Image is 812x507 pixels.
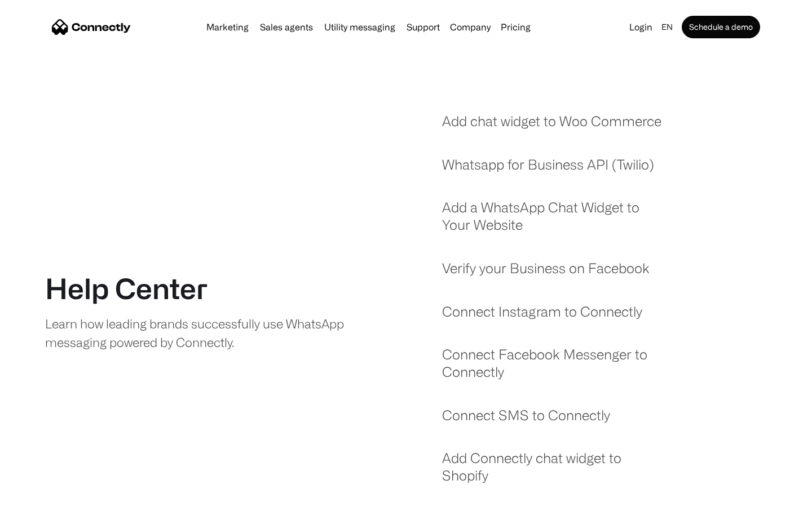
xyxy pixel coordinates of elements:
div: en [661,19,673,35]
div: Learn how leading brands successfully use WhatsApp messaging powered by Connectly. [45,314,354,352]
a: Verify your Business on Facebook [442,260,650,288]
a: Pricing [496,23,535,32]
a: Login [625,19,657,35]
a: Connect Instagram to Connectly [442,303,642,332]
h1: Help Center [45,272,208,305]
a: Add a WhatsApp Chat Widget to Your Website [442,199,669,244]
a: Connect Facebook Messenger to Connectly [442,346,669,392]
a: Schedule a demo [682,16,760,38]
a: Marketing [202,23,253,32]
a: Add chat widget to Woo Commerce [442,113,661,141]
a: Sales agents [255,23,317,32]
a: Support [402,23,444,32]
a: Connect SMS to Connectly [442,407,610,435]
a: Whatsapp for Business API (Twilio) [442,156,654,185]
a: Add Connectly chat widget to Shopify [442,450,669,495]
ul: Language list [23,487,68,503]
a: Utility messaging [320,23,400,32]
div: Company [450,19,491,35]
aside: Language selected: English [11,486,68,503]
